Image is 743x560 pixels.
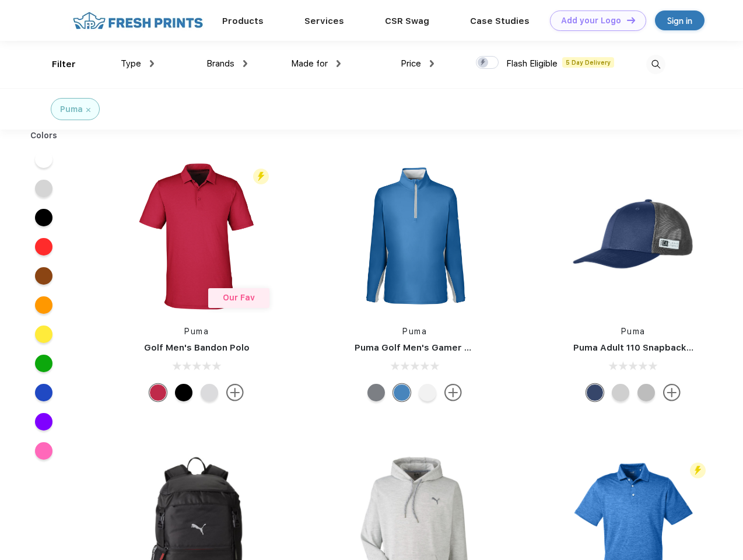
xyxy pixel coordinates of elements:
[646,55,665,74] img: desktop_search.svg
[222,16,264,26] a: Products
[223,293,255,302] span: Our Fav
[52,58,76,71] div: Filter
[304,16,344,26] a: Services
[419,384,436,401] div: Bright White
[663,384,681,401] img: more.svg
[175,384,192,401] div: Puma Black
[402,327,427,336] a: Puma
[201,384,218,401] div: High Rise
[69,10,206,31] img: fo%20logo%202.webp
[655,10,705,30] a: Sign in
[401,58,421,69] span: Price
[337,159,492,314] img: func=resize&h=266
[667,14,692,27] div: Sign in
[430,60,434,67] img: dropdown.png
[22,129,66,142] div: Colors
[367,384,385,401] div: Quiet Shade
[506,58,558,69] span: Flash Eligible
[690,463,706,478] img: flash_active_toggle.svg
[556,159,711,314] img: func=resize&h=266
[119,159,274,314] img: func=resize&h=266
[121,58,141,69] span: Type
[60,103,83,116] div: Puma
[393,384,411,401] div: Bright Cobalt
[226,384,244,401] img: more.svg
[562,57,614,68] span: 5 Day Delivery
[337,60,341,67] img: dropdown.png
[206,58,234,69] span: Brands
[355,342,539,353] a: Puma Golf Men's Gamer Golf Quarter-Zip
[586,384,604,401] div: Peacoat with Qut Shd
[444,384,462,401] img: more.svg
[385,16,429,26] a: CSR Swag
[637,384,655,401] div: Quarry with Brt Whit
[621,327,646,336] a: Puma
[243,60,247,67] img: dropdown.png
[253,169,269,184] img: flash_active_toggle.svg
[149,384,167,401] div: Ski Patrol
[150,60,154,67] img: dropdown.png
[627,17,635,23] img: DT
[184,327,209,336] a: Puma
[86,108,90,112] img: filter_cancel.svg
[144,342,250,353] a: Golf Men's Bandon Polo
[612,384,629,401] div: Quarry Brt Whit
[561,16,621,26] div: Add your Logo
[291,58,328,69] span: Made for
